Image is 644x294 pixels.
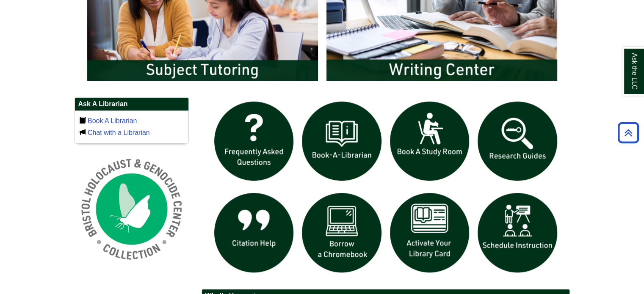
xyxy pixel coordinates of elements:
a: Chat with a Librarian [88,129,150,136]
div: slideshow [210,97,561,280]
img: Book a Librarian icon links to book a librarian web page [298,97,386,185]
img: Holocaust and Genocide Collection [75,152,189,266]
img: Research Guides icon links to research guides web page [473,97,561,185]
a: Back to Top [615,127,642,138]
img: For faculty. Schedule Library Instruction icon links to form. [473,189,561,277]
img: book a study room icon links to book a study room web page [386,97,474,185]
img: Borrow a chromebook icon links to the borrow a chromebook web page [298,189,386,277]
a: Book A Librarian [88,117,137,124]
h2: Ask A Librarian [75,98,188,111]
img: frequently asked questions [210,97,298,185]
img: citation help icon links to citation help guide page [210,189,298,277]
img: activate Library Card icon links to form to activate student ID into library card [386,189,474,277]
